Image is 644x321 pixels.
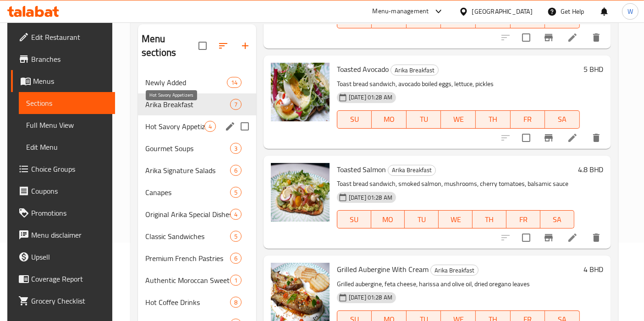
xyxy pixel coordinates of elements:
[145,77,227,88] div: Newly Added
[230,275,242,286] div: items
[145,253,230,264] div: Premium French Pastries
[193,36,212,55] span: Select all sections
[549,13,576,26] span: SA
[11,48,115,70] a: Branches
[31,163,108,174] span: Choice Groups
[473,210,506,229] button: TH
[231,100,241,109] span: 7
[231,232,241,241] span: 5
[11,158,115,180] a: Choice Groups
[19,92,115,114] a: Sections
[231,166,241,175] span: 6
[538,27,560,49] button: Branch-specific-item
[138,269,256,291] div: Authentic Moroccan Sweets1
[11,70,115,92] a: Menus
[138,159,256,181] div: Arika Signature Salads6
[145,209,230,220] span: Original Arika Special Dishes
[511,110,545,129] button: FR
[345,93,396,102] span: [DATE] 01:28 AM
[345,193,396,202] span: [DATE] 01:28 AM
[31,54,108,65] span: Branches
[371,210,405,229] button: MO
[231,276,241,285] span: 1
[212,35,234,57] span: Sort sections
[341,13,368,26] span: SU
[138,115,256,137] div: Hot Savory Appetizers4edit
[341,213,368,226] span: SU
[230,253,242,264] div: items
[138,71,256,93] div: Newly Added14
[510,213,537,226] span: FR
[337,163,386,176] span: Toasted Salmon
[341,113,368,126] span: SU
[544,213,571,226] span: SA
[479,113,507,126] span: TH
[227,78,241,87] span: 14
[223,120,237,133] button: edit
[585,127,607,149] button: delete
[227,77,242,88] div: items
[145,143,230,154] span: Gourmet Soups
[585,227,607,249] button: delete
[375,213,402,226] span: MO
[405,210,439,229] button: TU
[337,62,389,76] span: Toasted Avocado
[19,114,115,136] a: Full Menu View
[431,265,478,276] span: Arika Breakfast
[26,141,108,152] span: Edit Menu
[138,181,256,203] div: Canapes5
[11,268,115,290] a: Coverage Report
[145,275,230,286] span: Authentic Moroccan Sweets
[476,110,511,129] button: TH
[445,13,472,26] span: WE
[583,263,604,276] h6: 4 BHD
[31,273,108,284] span: Coverage Report
[145,99,230,110] span: Arika Breakfast
[476,213,503,226] span: TH
[230,297,242,308] div: items
[430,265,479,276] div: Arika Breakfast
[337,278,580,290] p: Grilled aubergine, feta cheese, harissa and olive oil, dried oregano leaves
[271,163,330,222] img: Toasted Salmon
[11,26,115,48] a: Edit Restaurant
[26,98,108,109] span: Sections
[138,291,256,313] div: Hot Coffee Drinks8
[549,113,576,126] span: SA
[506,210,540,229] button: FR
[138,203,256,225] div: Original Arika Special Dishes4
[31,295,108,306] span: Grocery Checklist
[11,246,115,268] a: Upsell
[540,210,574,229] button: SA
[567,132,578,143] a: Edit menu item
[388,165,435,175] span: Arika Breakfast
[578,163,604,176] h6: 4.8 BHD
[145,165,230,176] span: Arika Signature Salads
[337,262,429,276] span: Grilled Aubergine With Cream
[545,110,580,129] button: SA
[231,254,241,263] span: 6
[230,143,242,154] div: items
[407,110,441,129] button: TU
[138,93,256,115] div: Arika Breakfast7
[138,137,256,159] div: Gourmet Soups3
[145,231,230,242] span: Classic Sandwiches
[583,63,604,76] h6: 5 BHD
[345,293,396,302] span: [DATE] 01:28 AM
[538,227,560,249] button: Branch-specific-item
[439,210,473,229] button: WE
[230,209,242,220] div: items
[408,213,435,226] span: TU
[230,99,242,110] div: items
[373,6,429,17] div: Menu-management
[337,110,372,129] button: SU
[517,28,536,47] span: Select to update
[26,120,108,131] span: Full Menu View
[234,35,256,57] button: Add section
[337,178,574,190] p: Toast bread sandwich, smoked salmon, mushrooms, cherry tomatoes, balsamic sauce
[19,136,115,158] a: Edit Menu
[627,6,633,16] span: W
[514,13,542,26] span: FR
[230,165,242,176] div: items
